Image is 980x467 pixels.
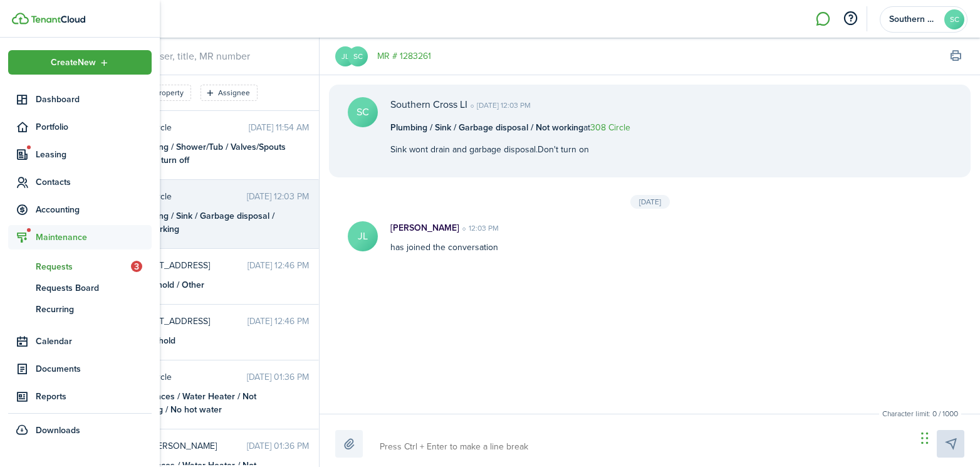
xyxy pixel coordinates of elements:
a: Requests3 [8,256,152,277]
b: Plumbing / Sink / Garbage disposal / Not working [390,121,583,134]
avatar-text: SC [944,9,964,29]
span: 200 6th St [132,259,248,272]
filter-tag-label: Property [155,87,184,98]
button: Open menu [8,50,152,75]
span: Maintenance [36,231,152,244]
span: Requests Board [36,281,152,295]
span: Downloads [36,424,80,437]
span: Southern Cross LI [889,15,939,24]
time: [DATE] 12:46 PM [248,259,309,272]
filter-tag: Open filter [201,85,258,101]
span: Requests [36,260,131,273]
p: Sink wont drain and garbage disposal.Don't turn on [390,143,630,156]
p: at [390,121,630,134]
span: Accounting [36,203,152,216]
span: 1212 Sheldon [132,439,247,453]
button: Open resource center [840,8,861,29]
avatar-text: JL [348,221,378,251]
div: Plumbing / Shower/Tub / Valves/Spouts / Won't turn off [132,140,288,167]
span: Calendar [36,335,152,348]
a: Recurring [8,298,152,320]
div: Plumbing / Sink / Garbage disposal / Not working [132,209,288,236]
avatar-text: JL [335,46,355,66]
time: [DATE] 12:03 PM [467,100,531,111]
span: Leasing [36,148,152,161]
iframe: Chat Widget [917,407,980,467]
span: 308 Circle [132,370,247,384]
div: has joined the conversation [378,221,852,254]
p: Southern Cross LI [390,97,467,112]
button: Print [947,48,964,65]
span: Reports [36,390,152,403]
a: Requests Board [8,277,152,298]
avatar-text: SC [348,97,378,127]
p: [PERSON_NAME] [390,221,459,234]
a: 308 Circle [590,121,630,134]
div: Household / Other [132,278,288,291]
input: search [81,38,319,75]
div: house hold [132,334,288,347]
time: [DATE] 01:36 PM [247,439,309,453]
div: Drag [921,419,929,457]
time: [DATE] 12:46 PM [248,315,309,328]
a: Reports [8,384,152,409]
span: Contacts [36,176,152,189]
span: Recurring [36,303,152,316]
span: Dashboard [36,93,152,106]
a: Dashboard [8,87,152,112]
img: TenantCloud [31,16,85,23]
a: MR # 1283261 [377,50,431,63]
span: 308 Circle [132,121,249,134]
time: [DATE] 11:54 AM [249,121,309,134]
span: 308 Circle [132,190,247,203]
avatar-text: SC [348,46,368,66]
filter-tag-label: Assignee [218,87,250,98]
small: Character limit: 0 / 1000 [879,408,961,419]
span: 3 [131,261,142,272]
div: [DATE] [630,195,670,209]
time: 12:03 PM [459,223,499,234]
span: 118 Columbia Lane [132,315,248,328]
time: [DATE] 12:03 PM [247,190,309,203]
filter-tag: Open filter [137,85,191,101]
time: [DATE] 01:36 PM [247,370,309,384]
span: Create New [51,58,96,67]
div: Appliances / Water Heater / Not working / No hot water [132,390,288,416]
img: TenantCloud [12,13,29,24]
span: Documents [36,362,152,375]
span: Portfolio [36,120,152,134]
